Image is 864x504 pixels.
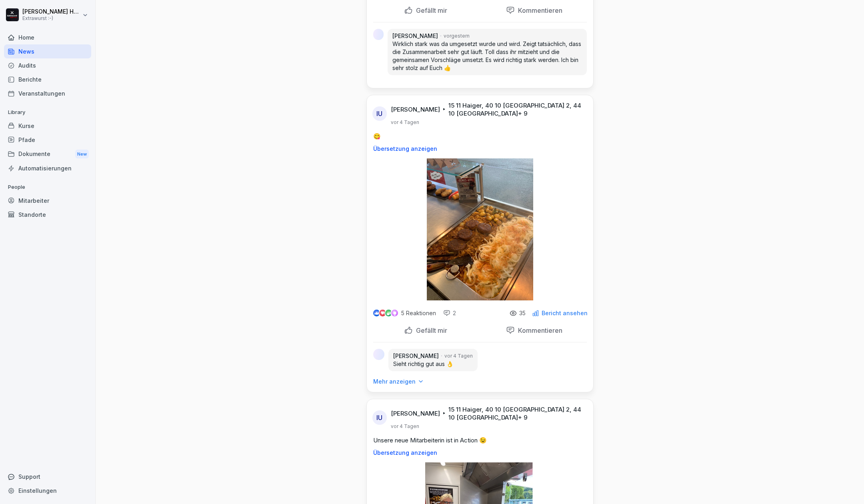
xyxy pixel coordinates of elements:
p: Übersetzung anzeigen [373,450,587,456]
a: Kurse [4,119,91,133]
p: [PERSON_NAME] [393,352,439,360]
p: 5 Reaktionen [401,310,436,316]
p: [PERSON_NAME] [392,32,438,40]
a: Automatisierungen [4,161,91,175]
p: People [4,181,91,194]
div: IU [372,106,387,121]
a: Mitarbeiter [4,194,91,208]
p: Wirklich stark was da umgesetzt wurde und wird. Zeigt tatsächlich, dass die Zusammenarbeit sehr g... [392,40,582,72]
p: Library [4,106,91,119]
p: 35 [519,310,526,316]
p: Gefällt mir [413,6,447,14]
img: celebrate [385,310,392,316]
a: DokumenteNew [4,147,91,162]
p: Sieht richtig gut aus 👌 [393,360,473,368]
div: Dokumente [4,147,91,162]
p: vorgestern [444,32,470,40]
img: f4fyfhbhdu0xtcfs970xijct.png [373,29,384,40]
p: 😋 [373,132,587,141]
img: inspiring [391,310,398,317]
p: vor 4 Tagen [391,119,419,126]
div: IU [372,410,387,425]
p: vor 4 Tagen [391,423,419,430]
a: News [4,44,91,58]
a: Pfade [4,133,91,147]
img: f4fyfhbhdu0xtcfs970xijct.png [373,349,384,360]
div: 2 [443,309,456,317]
div: Support [4,470,91,484]
a: Veranstaltungen [4,86,91,100]
p: Unsere neue Mitarbeiterin ist in Action 😉 [373,436,587,445]
p: Kommentieren [515,6,562,14]
p: [PERSON_NAME] [391,106,440,114]
div: New [75,150,89,159]
a: Home [4,30,91,44]
p: 15 11 Haiger, 40 10 [GEOGRAPHIC_DATA] 2, 44 10 [GEOGRAPHIC_DATA] + 9 [448,102,583,118]
p: Mehr anzeigen [373,378,416,386]
p: Kommentieren [515,326,562,334]
img: like [373,310,380,316]
p: vor 4 Tagen [444,352,473,360]
p: Übersetzung anzeigen [373,146,587,152]
a: Berichte [4,72,91,86]
p: Extrawurst :-) [22,16,81,21]
p: Gefällt mir [413,326,447,334]
img: afynwge40qlaubv63guanwwt.png [427,158,533,300]
p: [PERSON_NAME] [391,410,440,418]
img: love [380,310,386,316]
a: Audits [4,58,91,72]
p: 15 11 Haiger, 40 10 [GEOGRAPHIC_DATA] 2, 44 10 [GEOGRAPHIC_DATA] + 9 [448,406,583,422]
a: Einstellungen [4,484,91,498]
p: Bericht ansehen [542,310,588,316]
a: Standorte [4,208,91,222]
p: [PERSON_NAME] Hagebaum [22,8,81,15]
